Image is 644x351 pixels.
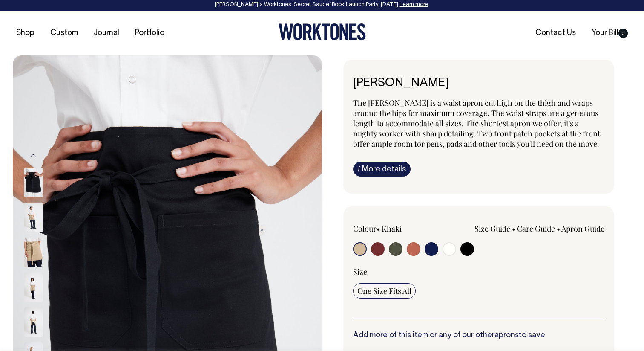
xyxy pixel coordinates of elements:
div: Size [353,267,604,277]
div: [PERSON_NAME] × Worktones ‘Secret Sauce’ Book Launch Party, [DATE]. . [9,2,635,8]
img: khaki [24,307,43,337]
a: Journal [90,26,123,40]
h1: [PERSON_NAME] [353,77,604,90]
a: Contact Us [532,26,579,40]
span: One Size Fits All [357,286,411,296]
span: 0 [618,29,628,38]
a: Apron Guide [561,223,604,234]
span: • [557,223,560,234]
h6: Add more of this item or any of our other to save [353,331,604,340]
a: Your Bill0 [588,26,631,40]
img: khaki [24,238,43,267]
span: • [377,223,380,234]
label: Khaki [382,223,402,234]
a: Care Guide [517,223,555,234]
img: black [24,168,43,197]
a: Shop [13,26,38,40]
img: khaki [24,203,43,232]
a: Custom [47,26,81,40]
a: iMore details [353,162,411,177]
img: khaki [24,273,43,302]
span: The [PERSON_NAME] is a waist apron cut high on the thigh and wraps around the hips for maximum co... [353,98,600,149]
a: Portfolio [132,26,168,40]
span: • [512,223,515,234]
input: One Size Fits All [353,283,416,299]
a: Size Guide [474,223,510,234]
a: aprons [494,332,519,339]
span: i [358,164,360,173]
a: Learn more [400,2,428,7]
div: Colour [353,223,454,234]
button: Previous [27,146,40,165]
